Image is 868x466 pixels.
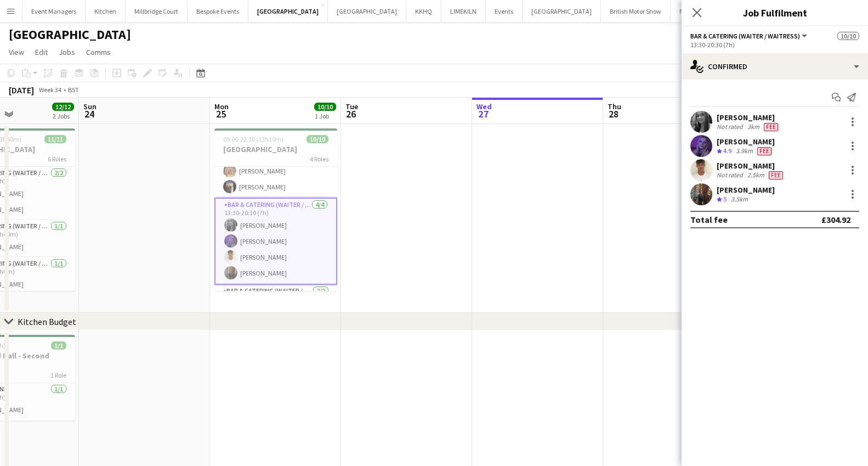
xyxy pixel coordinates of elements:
[22,1,86,22] button: Event Managers
[68,86,79,94] div: BST
[717,171,745,179] div: Not rated
[315,112,336,120] div: 1 Job
[671,1,723,22] button: Morden Hall
[734,147,755,156] div: 3.9km
[54,45,80,59] a: Jobs
[48,155,66,163] span: 6 Roles
[4,45,29,59] a: View
[51,341,66,350] span: 1/1
[745,171,767,179] div: 2.5km
[601,1,671,22] button: British Motor Show
[188,1,248,22] button: Bespoke Events
[606,108,621,120] span: 28
[223,135,283,143] span: 09:00-22:10 (13h10m)
[757,147,771,155] span: Fee
[214,144,337,198] app-card-role: Bar & Catering (Waiter / waitress)2/209:00-19:00 (10h)[PERSON_NAME][PERSON_NAME]
[214,144,337,154] h3: [GEOGRAPHIC_DATA]
[821,214,850,225] div: £304.92
[682,5,868,20] h3: Job Fulfilment
[126,1,188,22] button: Millbridge Court
[690,41,859,49] div: 13:30-20:30 (7h)
[52,103,74,111] span: 12/12
[486,1,523,22] button: Events
[476,102,492,111] span: Wed
[82,108,97,120] span: 24
[690,32,800,40] span: Bar & Catering (Waiter / waitress)
[214,198,337,285] app-card-role: Bar & Catering (Waiter / waitress)4/413:30-20:30 (7h)[PERSON_NAME][PERSON_NAME][PERSON_NAME][PERS...
[717,122,745,131] div: Not rated
[31,45,52,59] a: Edit
[717,161,785,171] div: [PERSON_NAME]
[9,47,24,57] span: View
[717,113,780,122] div: [PERSON_NAME]
[406,1,441,22] button: KKHQ
[214,285,337,338] app-card-role: Bar & Catering (Waiter / waitress)2/2
[213,108,229,120] span: 25
[729,195,750,204] div: 3.5km
[762,122,780,131] div: Crew has different fees then in role
[690,32,809,40] button: Bar & Catering (Waiter / waitress)
[83,102,97,111] span: Sun
[59,47,75,57] span: Jobs
[35,47,48,57] span: Edit
[44,135,66,143] span: 11/11
[690,214,728,225] div: Total fee
[310,155,328,163] span: 4 Roles
[441,1,486,22] button: LIMEKILN
[723,147,731,155] span: 4.9
[717,137,775,147] div: [PERSON_NAME]
[723,195,727,203] span: 5
[214,128,337,291] app-job-card: 09:00-22:10 (13h10m)10/10[GEOGRAPHIC_DATA]4 RolesBar & Catering (Waiter / waitress)2/209:00-19:00...
[345,102,358,111] span: Tue
[475,108,492,120] span: 27
[717,185,775,195] div: [PERSON_NAME]
[9,85,34,96] div: [DATE]
[608,102,621,111] span: Thu
[86,1,126,22] button: Kitchen
[837,32,859,40] span: 10/10
[767,171,785,179] div: Crew has different fees then in role
[307,135,328,143] span: 10/10
[769,171,783,179] span: Fee
[755,147,774,156] div: Crew has different fees then in role
[314,103,336,111] span: 10/10
[328,1,406,22] button: [GEOGRAPHIC_DATA]
[53,112,73,120] div: 2 Jobs
[86,47,111,57] span: Comms
[682,53,868,80] div: Confirmed
[36,86,64,94] span: Week 34
[82,45,115,59] a: Comms
[344,108,358,120] span: 26
[50,371,66,379] span: 1 Role
[9,26,131,43] h1: [GEOGRAPHIC_DATA]
[523,1,601,22] button: [GEOGRAPHIC_DATA]
[248,1,328,22] button: [GEOGRAPHIC_DATA]
[764,123,778,131] span: Fee
[18,316,76,327] div: Kitchen Budget
[745,122,762,131] div: 3km
[214,102,229,111] span: Mon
